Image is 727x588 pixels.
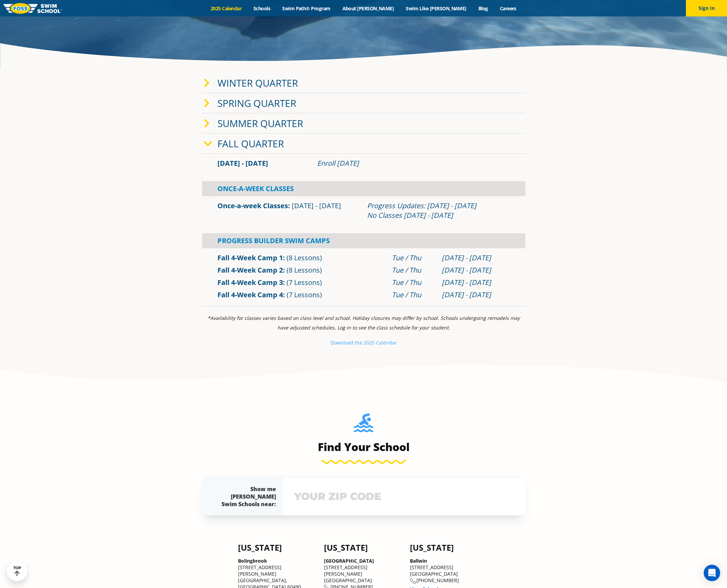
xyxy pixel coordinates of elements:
[392,290,435,300] div: Tue / Thu
[287,265,322,275] span: (8 Lessons)
[287,253,322,262] span: (8 Lessons)
[3,3,62,14] img: FOSS Swim School Logo
[292,487,516,506] input: YOUR ZIP CODE
[392,278,435,287] div: Tue / Thu
[336,5,400,12] a: About [PERSON_NAME]
[238,543,317,552] h4: [US_STATE]
[205,5,248,12] a: 2025 Calendar
[248,5,276,12] a: Schools
[367,201,510,220] div: Progress Updates: [DATE] - [DATE] No Classes [DATE] - [DATE]
[287,290,322,299] span: (7 Lessons)
[410,558,427,564] a: Ballwin
[217,265,283,275] a: Fall 4-Week Camp 2
[472,5,494,12] a: Blog
[324,558,374,564] a: [GEOGRAPHIC_DATA]
[704,565,720,581] div: Open Intercom Messenger
[330,339,397,346] a: Download the 2025 Calendar
[217,253,283,262] a: Fall 4-Week Camp 1
[392,265,435,275] div: Tue / Thu
[442,278,510,287] div: [DATE] - [DATE]
[287,278,322,287] span: (7 Lessons)
[202,233,525,248] div: Progress Builder Swim Camps
[410,558,489,584] div: [STREET_ADDRESS] [GEOGRAPHIC_DATA] [PHONE_NUMBER]
[216,485,276,508] div: Show me [PERSON_NAME] Swim Schools near:
[217,117,303,130] a: Summer Quarter
[217,159,268,168] span: [DATE] - [DATE]
[217,201,288,210] a: Once-a-week Classes
[330,339,360,346] small: Download th
[410,543,489,552] h4: [US_STATE]
[360,339,397,346] small: e 2025 Calendar
[217,137,284,150] a: Fall Quarter
[217,290,283,299] a: Fall 4-Week Camp 4
[217,278,283,287] a: Fall 4-Week Camp 3
[202,440,525,454] h3: Find Your School
[276,5,336,12] a: Swim Path® Program
[317,159,510,168] div: Enroll [DATE]
[494,5,522,12] a: Careers
[217,76,298,89] a: Winter Quarter
[354,413,373,437] img: Foss-Location-Swimming-Pool-Person.svg
[442,253,510,263] div: [DATE] - [DATE]
[392,253,435,263] div: Tue / Thu
[208,315,520,331] i: *Availability for classes varies based on class level and school. Holiday closures may differ by ...
[442,290,510,300] div: [DATE] - [DATE]
[292,201,341,210] span: [DATE] - [DATE]
[410,578,416,584] img: location-phone-o-icon.svg
[324,543,403,552] h4: [US_STATE]
[238,558,267,564] a: Bolingbrook
[217,97,296,110] a: Spring Quarter
[400,5,473,12] a: Swim Like [PERSON_NAME]
[13,566,21,576] div: TOP
[202,181,525,196] div: Once-A-Week Classes
[442,265,510,275] div: [DATE] - [DATE]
